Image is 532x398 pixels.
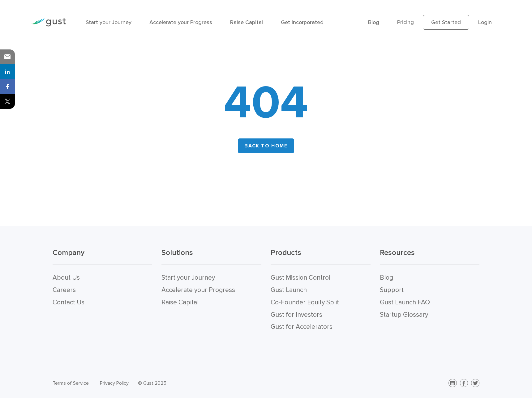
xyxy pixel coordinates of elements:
a: Terms of Service [53,380,89,386]
h3: Resources [380,248,480,265]
div: © Gust 2025 [138,379,261,387]
a: Login [478,19,492,26]
a: Start your Journey [86,19,131,26]
a: Get Started [423,15,469,30]
h3: Company [53,248,152,265]
a: Get Incorporated [281,19,324,26]
a: Careers [53,286,76,294]
a: Accelerate your Progress [149,19,212,26]
a: Gust Launch [271,286,307,294]
a: Back to Home [238,138,294,153]
a: Gust Launch FAQ [380,298,430,306]
a: Blog [368,19,379,26]
a: About Us [53,274,80,282]
h3: Products [271,248,371,265]
a: Accelerate your Progress [161,286,235,294]
a: Contact Us [53,298,84,306]
a: Blog [380,274,393,282]
a: Gust for Accelerators [271,323,332,331]
a: Startup Glossary [380,311,428,319]
a: Co-Founder Equity Split [271,298,339,306]
a: Privacy Policy [100,380,129,386]
a: Raise Capital [161,298,199,306]
a: Raise Capital [230,19,263,26]
a: Pricing [397,19,414,26]
h3: Solutions [161,248,261,265]
a: Gust for Investors [271,311,322,319]
img: Gust Logo [31,18,66,27]
a: Start your Journey [161,274,215,282]
a: Support [380,286,404,294]
h1: 404 [89,75,443,131]
a: Gust Mission Control [271,274,330,282]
